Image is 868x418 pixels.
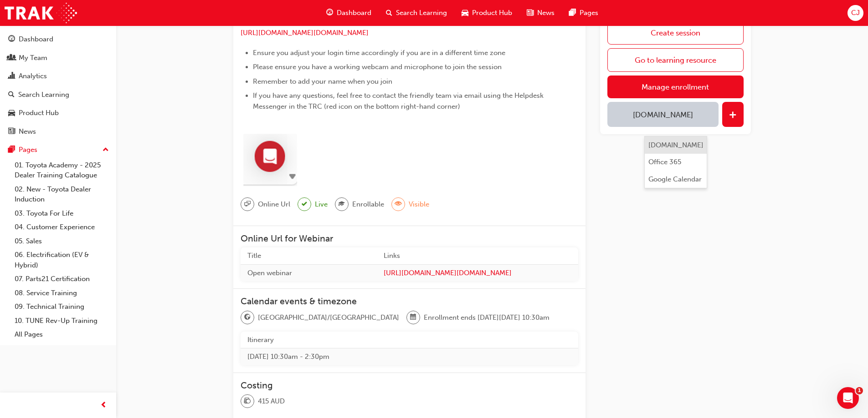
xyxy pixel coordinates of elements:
[472,8,512,18] span: Product Hub
[722,102,744,127] button: plus-icon
[253,91,545,111] span: If you have any questions, feel free to contact the friendly team via email using the Helpdesk Me...
[241,296,578,307] h3: Calendar events & timezone
[4,123,113,140] a: News
[8,109,15,117] span: car-icon
[253,49,505,57] span: Ensure you adjust your login time accordingly if you are in a different time zone
[11,158,113,182] a: 01. Toyota Academy - 2025 Dealer Training Catalogue
[648,174,702,185] div: Google Calendar
[519,4,562,22] a: news-iconNews
[241,348,578,365] td: [DATE] 10:30am - 2:30pm
[19,71,47,81] div: Analytics
[8,35,15,44] span: guage-icon
[384,268,571,278] a: [URL][DOMAIN_NAME][DOMAIN_NAME]
[4,31,113,48] a: Dashboard
[607,48,744,72] a: Go to learning resource
[19,53,47,63] div: My Team
[462,7,468,19] span: car-icon
[410,312,416,323] span: calendar-icon
[4,105,113,121] a: Product Hub
[562,4,606,22] a: pages-iconPages
[11,286,113,300] a: 08. Service Training
[241,233,578,244] h3: Online Url for Webinar
[569,7,576,19] span: pages-icon
[11,182,113,206] a: 02. New - Toyota Dealer Induction
[4,50,113,66] a: My Team
[580,8,598,18] span: Pages
[100,400,107,411] span: prev-icon
[241,247,377,264] th: Title
[258,199,290,210] span: Online Url
[319,4,379,22] a: guage-iconDashboard
[8,72,15,81] span: chart-icon
[315,199,328,210] span: Live
[424,312,550,323] span: Enrollment ends [DATE][DATE] 10:30am
[454,4,519,22] a: car-iconProduct Hub
[11,234,113,248] a: 05. Sales
[847,5,863,21] button: CJ
[19,126,36,137] div: News
[648,157,681,167] div: Office 365
[4,141,113,158] button: Pages
[377,247,578,264] th: Links
[11,314,113,328] a: 10. TUNE Rev-Up Training
[11,300,113,314] a: 09. Technical Training
[258,396,285,407] span: 415 AUD
[395,198,401,210] span: eye-icon
[11,206,113,221] a: 03. Toyota For Life
[241,29,369,37] a: [URL][DOMAIN_NAME][DOMAIN_NAME]
[8,146,15,154] span: pages-icon
[337,8,371,18] span: Dashboard
[607,102,719,127] button: [DOMAIN_NAME]
[607,76,744,98] a: Manage enrollment
[326,7,333,19] span: guage-icon
[537,8,555,18] span: News
[851,8,860,18] span: CJ
[729,111,737,120] span: plus-icon
[409,199,429,210] span: Visible
[11,220,113,234] a: 04. Customer Experience
[352,199,384,210] span: Enrollable
[5,3,77,23] img: Trak
[258,312,399,323] span: [GEOGRAPHIC_DATA]/[GEOGRAPHIC_DATA]
[241,332,578,348] th: Itinerary
[19,145,37,155] div: Pages
[19,34,53,45] div: Dashboard
[253,77,392,86] span: Remember to add your name when you join
[241,380,578,391] h3: Costing
[253,63,502,71] span: Please ensure you have a working webcam and microphone to join the session
[837,387,859,409] iframe: Intercom live chat
[856,387,863,394] span: 1
[11,327,113,342] a: All Pages
[8,128,15,136] span: news-icon
[379,4,454,22] a: search-iconSearch Learning
[339,198,345,210] span: graduationCap-icon
[527,7,534,19] span: news-icon
[244,198,251,210] span: sessionType_ONLINE_URL-icon
[247,269,292,277] span: Open webinar
[386,7,392,19] span: search-icon
[302,199,307,210] span: tick-icon
[244,395,251,407] span: money-icon
[11,272,113,286] a: 07. Parts21 Certification
[4,29,113,141] button: DashboardMy TeamAnalyticsSearch LearningProduct HubNews
[396,8,447,18] span: Search Learning
[645,154,707,171] button: Office 365
[4,68,113,85] a: Analytics
[11,248,113,272] a: 06. Electrification (EV & Hybrid)
[648,140,704,151] div: [DOMAIN_NAME]
[244,312,251,323] span: globe-icon
[645,171,707,188] button: Google Calendar
[4,86,113,103] a: Search Learning
[103,144,109,156] span: up-icon
[645,136,707,154] button: [DOMAIN_NAME]
[607,21,744,45] a: Create session
[18,90,69,100] div: Search Learning
[19,108,59,118] div: Product Hub
[8,54,15,62] span: people-icon
[8,91,15,99] span: search-icon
